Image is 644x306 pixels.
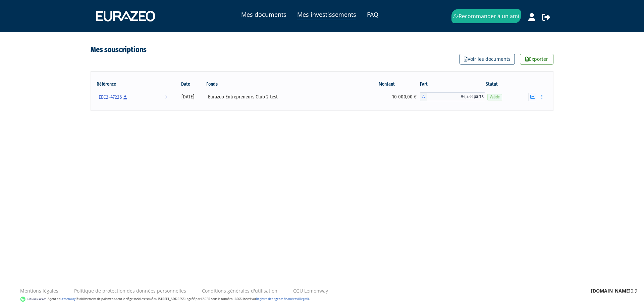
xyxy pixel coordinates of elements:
th: Part [420,79,485,90]
a: Politique de protection des données personnelles [74,288,186,294]
div: A - Eurazeo Entrepreneurs Club 2 test [420,92,485,101]
th: Date [170,79,206,90]
span: EEC2-47226 [99,91,127,103]
span: A [420,92,427,101]
a: Exporter [520,54,553,64]
a: Conditions générales d'utilisation [202,288,277,294]
th: Référence [96,79,170,90]
th: Fonds [206,79,358,90]
div: - Agent de (établissement de paiement dont le siège social est situé au [STREET_ADDRESS], agréé p... [7,296,637,303]
th: Montant [358,79,420,90]
h4: Mes souscriptions [91,46,147,54]
a: Mes documents [241,10,286,19]
img: 1731417592-eurazeo_logo_blanc.png [91,6,160,26]
a: Mes investissements [297,10,356,20]
a: Voir les documents [460,54,515,64]
a: Recommander à un ami [451,9,521,24]
a: Mentions légales [20,288,58,294]
a: FAQ [367,10,378,19]
a: Lemonway [60,297,76,301]
th: Statut [485,79,525,90]
td: 10 000,00 € [358,90,420,103]
div: Eurazeo Entrepreneurs Club 2 test [208,93,356,100]
span: 94,733 parts [427,92,485,101]
a: CGU Lemonway [293,288,328,294]
strong: [DOMAIN_NAME] [591,288,631,294]
a: EEC2-47226 [96,90,170,103]
a: Registre des agents financiers (Regafi) [256,297,309,301]
div: [DATE] [172,93,203,100]
i: Voir la souscription [165,91,167,103]
span: Valide [487,94,502,100]
div: 0.9 [591,288,637,294]
img: logo-lemonway.png [20,296,46,303]
i: Personne physique [123,95,127,99]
